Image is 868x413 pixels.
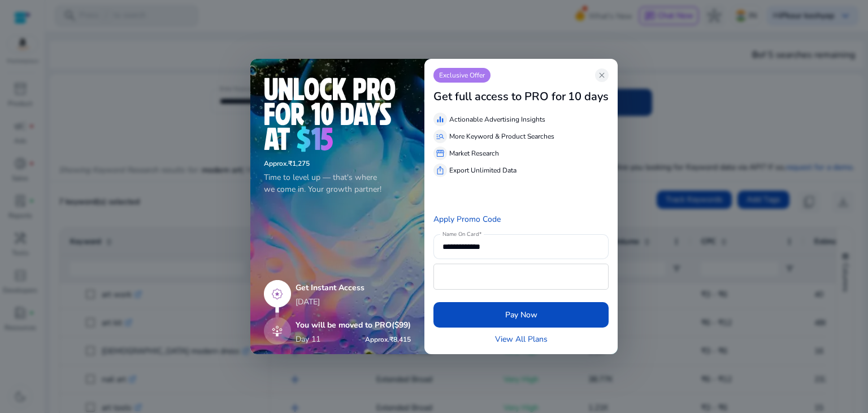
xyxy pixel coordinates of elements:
p: [DATE] [296,296,411,308]
span: Approx. [365,335,389,344]
p: Exclusive Offer [433,68,491,83]
a: View All Plans [495,333,548,345]
h3: Get full access to PRO for [433,90,566,104]
iframe: Secure payment input frame [440,265,602,288]
a: Apply Promo Code [433,214,501,225]
p: Time to level up — that's where we come in. Your growth partner! [264,171,411,195]
h5: You will be moved to PRO [296,321,411,330]
span: ($99) [392,320,411,330]
span: Approx. [264,159,288,168]
span: Pay Now [505,309,537,321]
h5: Get Instant Access [296,283,411,293]
span: manage_search [436,132,445,141]
p: More Keyword & Product Searches [449,131,554,141]
button: Pay Now [433,302,609,328]
span: storefront [436,149,445,158]
span: close [597,71,606,80]
p: Actionable Advertising Insights [449,114,545,124]
mat-label: Name On Card [442,230,479,238]
span: ios_share [436,166,445,175]
p: Market Research [449,148,499,158]
h6: ₹1,275 [264,160,411,167]
p: Export Unlimited Data [449,165,517,175]
span: equalizer [436,115,445,124]
p: Day 11 [296,333,320,345]
h3: 10 days [568,90,609,104]
h6: ₹8,415 [365,335,411,343]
